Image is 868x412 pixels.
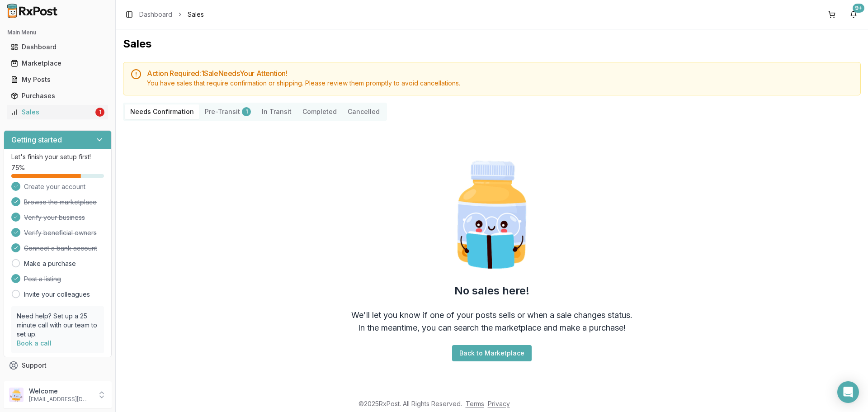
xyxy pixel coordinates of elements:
div: In the meantime, you can search the marketplace and make a purchase! [358,322,626,334]
h2: No sales here! [454,284,529,298]
span: Create your account [24,182,85,191]
nav: breadcrumb [139,10,204,19]
div: Purchases [11,91,104,100]
img: RxPost Logo [4,4,61,18]
span: Feedback [22,377,52,386]
button: Dashboard [4,40,112,54]
button: Support [4,357,112,374]
a: Terms [466,400,484,407]
button: Feedback [4,374,112,390]
span: 75 % [11,163,25,172]
img: Smart Pill Bottle [434,157,550,273]
a: Marketplace [7,55,108,71]
button: Marketplace [4,56,112,71]
button: Pre-Transit [199,104,256,119]
h2: Main Menu [7,29,108,36]
div: 1 [242,107,251,116]
button: 9+ [846,7,861,22]
div: We'll let you know if one of your posts sells or when a sale changes status. [351,309,632,322]
button: My Posts [4,72,112,87]
span: Browse the marketplace [24,198,97,207]
a: Make a purchase [24,259,76,268]
p: [EMAIL_ADDRESS][DOMAIN_NAME] [29,396,92,403]
div: Sales [11,108,94,117]
img: User avatar [9,388,24,402]
a: Privacy [488,400,510,407]
h1: Sales [123,37,861,51]
div: 1 [95,108,104,117]
button: Purchases [4,89,112,103]
a: Invite your colleagues [24,290,90,299]
button: Cancelled [342,104,385,119]
div: My Posts [11,75,104,84]
span: Connect a bank account [24,244,97,253]
span: Post a listing [24,275,61,284]
p: Need help? Set up a 25 minute call with our team to set up. [17,312,99,339]
a: Book a call [17,339,52,347]
button: Completed [297,104,342,119]
span: Verify your business [24,213,85,222]
div: Dashboard [11,43,104,52]
a: My Posts [7,71,108,88]
div: 9+ [853,4,864,13]
div: Open Intercom Messenger [837,381,859,403]
p: Welcome [29,387,92,396]
button: In Transit [256,104,297,119]
button: Back to Marketplace [452,345,532,361]
a: Purchases [7,88,108,104]
a: Dashboard [139,10,172,19]
p: Let's finish your setup first! [11,152,104,161]
span: Sales [188,10,204,19]
h3: Getting started [11,134,62,145]
a: Dashboard [7,39,108,55]
a: Sales1 [7,104,108,120]
button: Sales1 [4,105,112,119]
span: Verify beneficial owners [24,228,97,237]
div: You have sales that require confirmation or shipping. Please review them promptly to avoid cancel... [147,79,853,88]
h5: Action Required: 1 Sale Need s Your Attention! [147,70,853,77]
div: Marketplace [11,59,104,68]
button: Needs Confirmation [125,104,199,119]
